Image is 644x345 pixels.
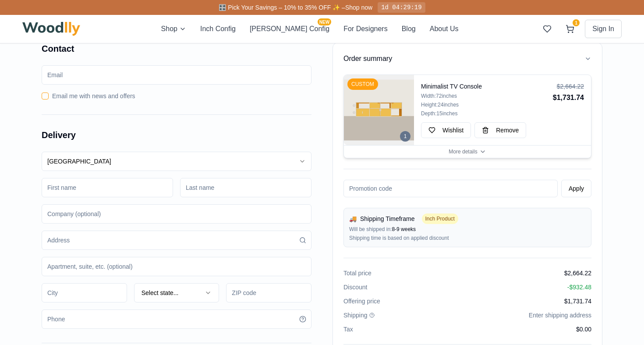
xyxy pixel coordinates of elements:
[345,4,372,11] a: Shop now
[553,82,584,91] div: $2,664.22
[392,226,416,232] span: 8-9 weeks
[430,24,459,34] button: About Us
[442,126,464,135] span: Wishlist
[343,325,353,334] span: Tax
[449,148,477,155] span: More details
[349,214,357,223] span: 🚚
[219,4,345,11] span: 🎛️ Pick Your Savings – 10% to 35% OFF ✨ –
[42,204,311,224] input: Company (optional)
[344,145,591,158] button: More details
[343,53,392,64] h3: Order summary
[360,214,415,223] span: Shipping Timeframe
[42,231,311,250] input: Address
[347,78,378,90] div: CUSTOM
[400,131,410,142] div: 1
[585,20,622,38] button: Sign In
[42,283,127,302] input: City
[226,283,311,302] input: ZIP code
[200,24,236,34] button: Inch Config
[564,269,591,277] span: $2,664.22
[161,24,186,34] button: Shop
[421,101,549,108] div: Height: 24 inches
[573,19,580,26] span: 1
[576,325,591,334] span: $0.00
[343,311,368,320] span: Shipping
[180,178,311,197] input: Last name
[343,297,380,306] span: Offering price
[52,92,135,100] label: Email me with news and offers
[421,92,549,100] div: Width: 72 inches
[529,311,591,320] span: Enter shipping address
[422,213,458,224] span: Inch Product
[421,110,549,117] div: Depth: 15 inches
[562,21,578,37] button: 1
[42,257,311,276] input: Apartment, suite, etc. (optional)
[349,226,586,233] div: Will be shipped in:
[402,24,416,34] button: Blog
[343,180,558,197] input: Promotion code
[134,283,219,302] button: Select state...
[474,122,526,138] button: Remove
[22,22,80,36] img: Woodlly
[553,92,584,103] div: $1,731.74
[343,24,387,34] button: For Designers
[421,82,549,91] h4: Minimalist TV Console
[343,269,372,277] span: Total price
[567,283,591,292] span: - $932.48
[42,65,311,85] input: Email
[496,126,519,135] span: Remove
[344,75,414,145] img: Minimalist TV Console
[561,180,591,197] button: Apply
[42,178,173,197] input: First name
[42,43,311,55] h2: Contact
[564,297,591,306] span: $1,731.74
[42,309,311,329] input: Phone
[318,18,331,25] span: NEW
[421,122,471,138] button: Wishlist
[250,24,329,34] button: [PERSON_NAME] ConfigNEW
[42,129,311,141] h2: Delivery
[343,283,367,292] span: Discount
[378,2,425,13] div: 1d 04:29:19
[349,235,586,242] div: Shipping time is based on applied discount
